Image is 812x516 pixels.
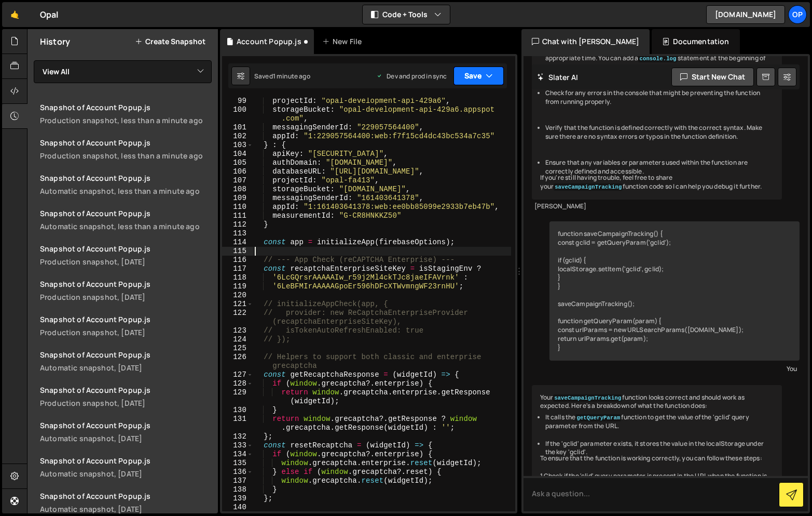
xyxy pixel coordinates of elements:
[222,477,253,485] div: 137
[40,8,59,21] div: Opal
[40,221,212,231] div: Automatic snapshot, less than a minute ago
[545,124,774,141] li: Verify that the function is defined correctly with the correct syntax. Make sure there are no syn...
[222,335,253,344] div: 124
[40,244,212,254] div: Snapshot of Account Popup.js
[40,102,212,112] div: Snapshot of Account Popup.js
[34,379,218,414] a: Snapshot of Account Popup.js Production snapshot, [DATE]
[222,344,253,353] div: 125
[222,406,253,415] div: 130
[40,115,212,125] div: Production snapshot, less than a minute ago
[788,5,807,24] a: Op
[222,503,253,512] div: 140
[222,415,253,432] div: 131
[40,456,212,466] div: Snapshot of Account Popup.js
[222,229,253,238] div: 113
[706,5,785,24] a: [DOMAIN_NAME]
[453,67,504,85] button: Save
[222,150,253,158] div: 104
[222,158,253,167] div: 105
[552,363,797,374] div: You
[222,203,253,211] div: 110
[40,491,212,501] div: Snapshot of Account Popup.js
[34,237,218,273] a: Snapshot of Account Popup.js Production snapshot, [DATE]
[135,37,205,46] button: Create Snapshot
[222,97,253,105] div: 99
[222,167,253,176] div: 106
[40,363,212,373] div: Automatic snapshot, [DATE]
[638,55,677,62] code: console.log
[222,194,253,203] div: 109
[222,211,253,220] div: 111
[545,89,774,107] li: Check for any errors in the console that might be preventing the function from running properly.
[671,68,754,86] button: Start new chat
[222,485,253,494] div: 138
[222,282,253,291] div: 119
[222,141,253,150] div: 103
[222,309,253,326] div: 122
[652,29,739,54] div: Documentation
[222,238,253,247] div: 114
[222,105,253,123] div: 100
[222,450,253,459] div: 134
[222,432,253,441] div: 132
[40,398,212,408] div: Production snapshot, [DATE]
[40,420,212,430] div: Snapshot of Account Popup.js
[34,167,218,202] a: Snapshot of Account Popup.jsAutomatic snapshot, less than a minute ago
[537,72,579,82] h2: Slater AI
[222,264,253,273] div: 117
[549,221,800,360] div: function saveCampaignTracking() { const gclid = getQueryParam('gclid'); if (gclid) { localStorage...
[34,449,218,485] a: Snapshot of Account Popup.js Automatic snapshot, [DATE]
[534,202,780,211] div: [PERSON_NAME]
[40,257,212,267] div: Production snapshot, [DATE]
[34,414,218,449] a: Snapshot of Account Popup.js Automatic snapshot, [DATE]
[222,441,253,450] div: 133
[363,5,450,24] button: Code + Tools
[545,440,774,457] li: If the 'gclid' parameter exists, it stores the value in the localStorage under the key 'gclid'.
[521,29,650,54] div: Chat with [PERSON_NAME]
[222,123,253,132] div: 101
[40,138,212,148] div: Snapshot of Account Popup.js
[545,45,774,71] li: Make sure that function is being called at the appropriate time. You can add a statement at the b...
[376,72,447,81] div: Dev and prod in sync
[222,371,253,379] div: 127
[40,433,212,443] div: Automatic snapshot, [DATE]
[222,459,253,468] div: 135
[575,414,621,421] code: getQueryParam
[554,183,623,191] code: saveCampaignTracking
[40,151,212,161] div: Production snapshot, less than a minute ago
[222,326,253,335] div: 123
[237,36,301,47] div: Account Popup.js
[222,185,253,194] div: 108
[40,385,212,395] div: Snapshot of Account Popup.js
[222,247,253,256] div: 115
[222,132,253,141] div: 102
[40,314,212,324] div: Snapshot of Account Popup.js
[34,308,218,343] a: Snapshot of Account Popup.js Production snapshot, [DATE]
[222,353,253,371] div: 126
[34,202,218,237] a: Snapshot of Account Popup.jsAutomatic snapshot, less than a minute ago
[222,388,253,406] div: 129
[34,96,218,131] a: Snapshot of Account Popup.jsProduction snapshot, less than a minute ago
[222,220,253,229] div: 112
[40,350,212,360] div: Snapshot of Account Popup.js
[273,72,310,81] div: 1 minute ago
[34,131,218,167] a: Snapshot of Account Popup.jsProduction snapshot, less than a minute ago
[222,494,253,503] div: 139
[545,158,774,176] li: Ensure that any variables or parameters used within the function are correctly defined and access...
[40,36,70,47] h2: History
[532,8,782,200] div: It's possible that your function is not being called or there might be an issue within the functi...
[222,273,253,282] div: 118
[545,413,774,431] li: It calls the function to get the value of the 'gclid' query parameter from the URL.
[222,300,253,309] div: 121
[222,379,253,388] div: 128
[40,173,212,183] div: Snapshot of Account Popup.js
[40,208,212,218] div: Snapshot of Account Popup.js
[222,468,253,477] div: 136
[222,176,253,185] div: 107
[34,273,218,308] a: Snapshot of Account Popup.js Production snapshot, [DATE]
[40,504,212,514] div: Automatic snapshot, [DATE]
[40,469,212,479] div: Automatic snapshot, [DATE]
[40,279,212,289] div: Snapshot of Account Popup.js
[2,2,27,27] a: 🤙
